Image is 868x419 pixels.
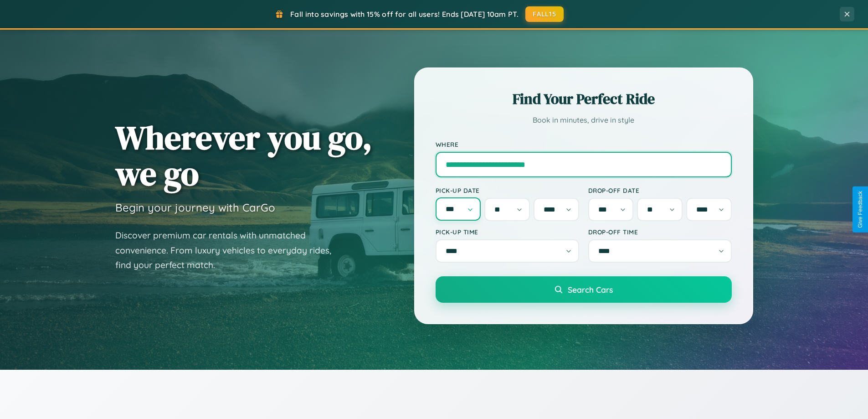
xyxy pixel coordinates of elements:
[436,114,732,127] p: Book in minutes, drive in style
[115,119,372,191] h1: Wherever you go, we go
[290,10,519,19] span: Fall into savings with 15% off for all users! Ends [DATE] 10am PT.
[857,191,863,228] div: Give Feedback
[436,186,579,194] label: Pick-up Date
[588,186,732,194] label: Drop-off Date
[115,228,343,273] p: Discover premium car rentals with unmatched convenience. From luxury vehicles to everyday rides, ...
[436,89,732,109] h2: Find Your Perfect Ride
[588,228,732,236] label: Drop-off Time
[568,285,613,295] span: Search Cars
[115,201,275,214] h3: Begin your journey with CarGo
[436,140,732,148] label: Where
[436,228,579,236] label: Pick-up Time
[525,6,564,22] button: FALL15
[436,276,732,303] button: Search Cars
